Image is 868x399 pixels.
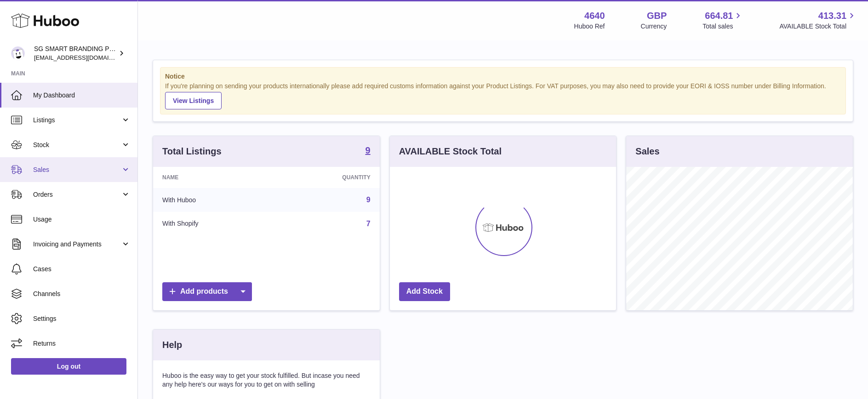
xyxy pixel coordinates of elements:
a: 664.81 Total sales [702,10,743,31]
span: Stock [33,141,121,149]
span: Orders [33,190,121,199]
span: [EMAIL_ADDRESS][DOMAIN_NAME] [34,54,135,61]
span: Channels [33,290,131,298]
td: With Shopify [153,212,275,236]
h3: AVAILABLE Stock Total [399,145,502,158]
span: Usage [33,215,131,224]
a: Add Stock [399,282,450,301]
span: 664.81 [705,10,733,22]
div: SG SMART BRANDING PTE. LTD. [34,45,117,62]
th: Name [153,167,275,188]
a: 9 [366,196,371,204]
span: Listings [33,116,121,125]
a: View Listings [165,92,222,109]
a: Log out [11,358,126,375]
strong: GBP [647,10,667,22]
td: With Huboo [153,188,275,212]
a: 9 [365,146,371,157]
a: 7 [366,220,371,228]
div: If you're planning on sending your products internationally please add required customs informati... [165,82,841,109]
span: My Dashboard [33,91,131,100]
span: Total sales [702,22,743,31]
span: Sales [33,165,121,174]
span: Invoicing and Payments [33,240,121,249]
p: Huboo is the easy way to get your stock fulfilled. But incase you need any help here's our ways f... [162,371,371,389]
a: 413.31 AVAILABLE Stock Total [779,10,857,31]
strong: 4640 [584,10,605,22]
span: Returns [33,339,131,348]
span: AVAILABLE Stock Total [779,22,857,31]
h3: Help [162,339,182,351]
th: Quantity [275,167,380,188]
span: Cases [33,265,131,274]
span: Settings [33,314,131,323]
h3: Sales [635,145,659,158]
span: 413.31 [818,10,846,22]
a: Add products [162,282,252,301]
h3: Total Listings [162,145,222,158]
strong: Notice [165,72,841,81]
img: uktopsmileshipping@gmail.com [11,46,25,60]
strong: 9 [365,146,371,155]
div: Huboo Ref [574,22,605,31]
div: Currency [641,22,667,31]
